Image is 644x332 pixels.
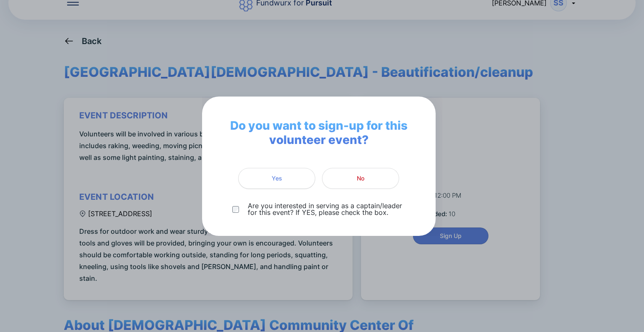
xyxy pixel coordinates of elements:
span: Yes [272,174,282,183]
span: Do you want to sign-up for this volunteer event? [216,118,422,147]
p: Are you interested in serving as a captain/leader for this event? If YES, please check the box. [248,202,405,216]
button: Yes [238,168,315,189]
button: No [322,168,399,189]
span: No [357,174,364,183]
